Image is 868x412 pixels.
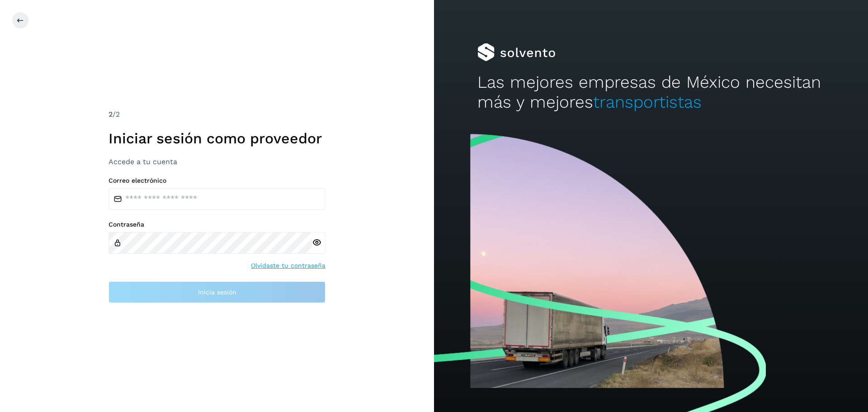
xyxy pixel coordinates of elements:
h3: Accede a tu cuenta [108,157,325,166]
h1: Iniciar sesión como proveedor [108,130,325,147]
span: Inicia sesión [198,289,236,295]
label: Contraseña [108,221,325,228]
button: Inicia sesión [108,281,325,303]
div: /2 [108,109,325,120]
span: transportistas [593,92,702,112]
h2: Las mejores empresas de México necesitan más y mejores [477,72,825,113]
label: Correo electrónico [108,177,325,185]
a: Olvidaste tu contraseña [251,261,325,270]
span: 2 [108,110,113,118]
